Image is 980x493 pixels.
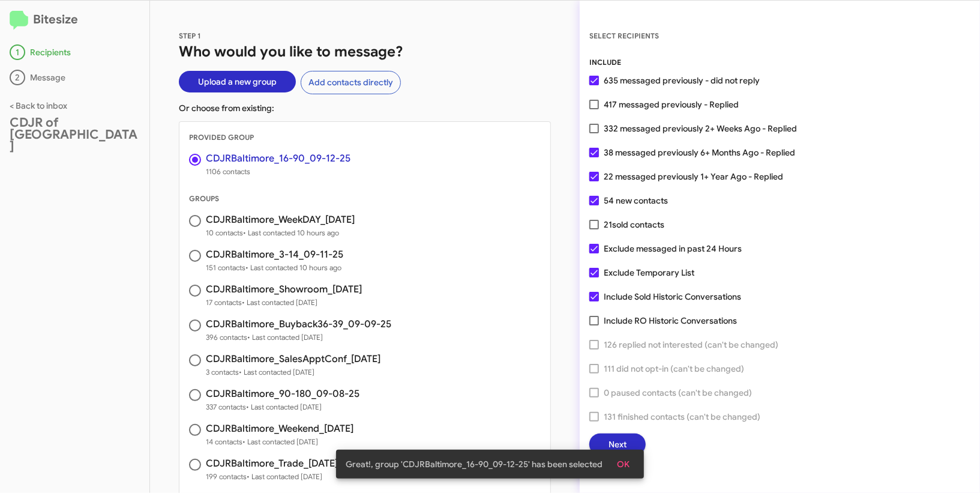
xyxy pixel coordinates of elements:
h3: CDJRBaltimore_16-90_09-12-25 [206,154,350,163]
span: • Last contacted [DATE] [246,402,322,411]
h3: CDJRBaltimore_Buyback36-39_09-09-25 [206,319,391,329]
h3: CDJRBaltimore_90-180_09-08-25 [206,389,359,399]
span: • Last contacted 10 hours ago [245,263,341,272]
span: sold contacts [612,219,664,230]
div: CDJR of [GEOGRAPHIC_DATA] [10,116,140,153]
h1: Who would you like to message? [179,42,551,61]
span: 635 messaged previously - did not reply [604,73,760,88]
span: Exclude Temporary List [604,265,694,280]
h3: CDJRBaltimore_Showroom_[DATE] [206,285,362,294]
span: 22 messaged previously 1+ Year Ago - Replied [604,169,783,184]
span: Include RO Historic Conversations [604,313,737,328]
span: 14 contacts [206,436,353,448]
div: GROUPS [179,193,550,205]
span: Include Sold Historic Conversations [604,289,741,304]
span: OK [617,453,630,475]
h3: CDJRBaltimore_SalesApptConf_[DATE] [206,354,380,364]
p: Or choose from existing: [179,102,551,114]
span: Next [609,434,627,455]
span: 417 messaged previously - Replied [604,97,739,112]
h2: Bitesize [10,10,140,30]
span: 337 contacts [206,401,359,413]
span: Upload a new group [198,71,277,92]
span: • Last contacted [DATE] [247,472,322,481]
button: Upload a new group [179,71,296,92]
span: 332 messaged previously 2+ Weeks Ago - Replied [604,121,797,136]
span: • Last contacted [DATE] [247,333,323,342]
div: 1 [10,44,25,60]
span: Exclude messaged in past 24 Hours [604,241,742,256]
span: STEP 1 [179,31,201,40]
h3: CDJRBaltimore_Trade_[DATE] [206,459,338,468]
div: PROVIDED GROUP [179,132,550,144]
button: OK [607,453,639,475]
span: 151 contacts [206,262,343,274]
div: 2 [10,70,25,85]
h3: CDJRBaltimore_Weekend_[DATE] [206,424,353,434]
span: Great!, group 'CDJRBaltimore_16-90_09-12-25' has been selected [346,458,603,470]
span: 38 messaged previously 6+ Months Ago - Replied [604,145,795,160]
span: 21 [604,217,664,232]
img: logo-minimal.svg [10,11,28,30]
span: 199 contacts [206,471,338,483]
span: 10 contacts [206,227,355,239]
button: Add contacts directly [301,71,401,94]
span: 111 did not opt-in (can't be changed) [604,361,744,376]
span: 3 contacts [206,366,380,378]
div: INCLUDE [589,56,970,68]
span: • Last contacted 10 hours ago [243,228,339,237]
span: 131 finished contacts (can't be changed) [604,410,760,424]
span: 54 new contacts [604,193,668,208]
a: < Back to inbox [10,100,67,111]
span: 126 replied not interested (can't be changed) [604,337,778,352]
button: Next [589,434,646,455]
span: 17 contacts [206,297,362,309]
div: Recipients [10,44,140,60]
span: 0 paused contacts (can't be changed) [604,386,752,400]
span: 396 contacts [206,331,391,343]
span: 1106 contacts [206,166,350,178]
h3: CDJRBaltimore_WeekDAY_[DATE] [206,215,355,225]
span: • Last contacted [DATE] [242,437,318,446]
span: • Last contacted [DATE] [242,298,317,307]
span: SELECT RECIPIENTS [589,31,659,40]
div: Message [10,70,140,85]
h3: CDJRBaltimore_3-14_09-11-25 [206,250,343,259]
span: • Last contacted [DATE] [239,367,314,377]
